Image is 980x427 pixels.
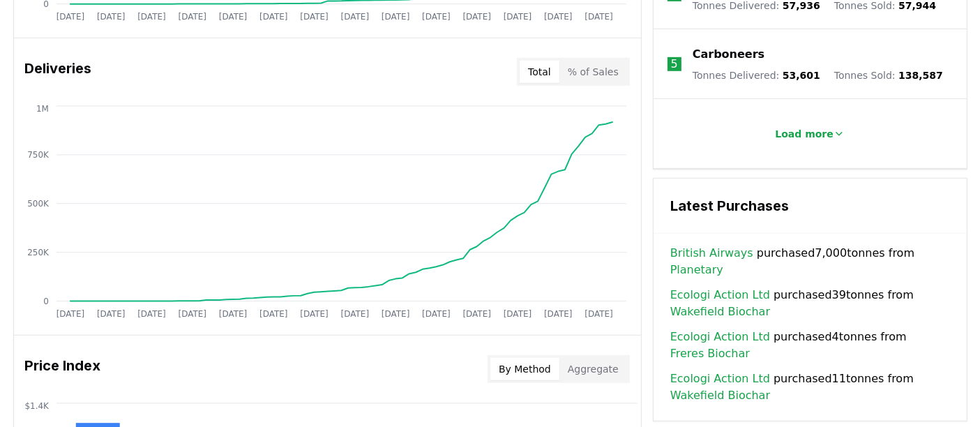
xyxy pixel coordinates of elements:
tspan: [DATE] [178,12,206,22]
tspan: [DATE] [422,309,451,319]
a: British Airways [670,245,753,262]
tspan: [DATE] [300,309,329,319]
tspan: [DATE] [259,309,288,319]
tspan: [DATE] [218,12,247,22]
a: Ecologi Action Ltd [670,370,770,387]
a: Carboneers [693,46,764,63]
tspan: 500K [27,199,50,209]
tspan: [DATE] [340,309,369,319]
tspan: [DATE] [96,309,125,319]
tspan: [DATE] [137,12,166,22]
a: Ecologi Action Ltd [670,287,770,304]
tspan: [DATE] [544,309,573,319]
tspan: [DATE] [218,309,247,319]
tspan: 250K [27,248,50,257]
h3: Deliveries [25,58,92,86]
tspan: 750K [27,150,50,160]
tspan: $1.4K [24,401,50,411]
button: Load more [764,120,856,148]
button: By Method [490,358,559,380]
tspan: 0 [43,297,49,306]
a: Wakefield Biochar [670,387,770,404]
tspan: [DATE] [259,12,288,22]
tspan: [DATE] [56,309,84,319]
p: Load more [775,127,834,141]
tspan: [DATE] [382,309,410,319]
span: purchased 7,000 tonnes from [670,245,950,278]
span: purchased 4 tonnes from [670,329,950,362]
p: 5 [671,56,678,73]
a: Planetary [670,262,723,278]
tspan: 1M [36,104,48,114]
h3: Price Index [25,355,101,383]
p: Tonnes Sold : [834,68,943,82]
tspan: [DATE] [340,12,369,22]
button: Total [520,61,559,83]
span: purchased 11 tonnes from [670,370,950,404]
tspan: [DATE] [462,12,491,22]
tspan: [DATE] [300,12,329,22]
tspan: [DATE] [382,12,410,22]
tspan: [DATE] [462,309,491,319]
button: % of Sales [559,61,627,83]
tspan: [DATE] [544,12,573,22]
tspan: [DATE] [585,309,613,319]
a: Wakefield Biochar [670,304,770,320]
tspan: [DATE] [56,12,84,22]
a: Freres Biochar [670,345,750,362]
h3: Latest Purchases [670,195,950,216]
span: purchased 39 tonnes from [670,287,950,320]
span: 138,587 [898,70,943,81]
span: 53,601 [783,70,820,81]
tspan: [DATE] [422,12,451,22]
tspan: [DATE] [504,12,532,22]
a: Ecologi Action Ltd [670,329,770,345]
tspan: [DATE] [504,309,532,319]
tspan: [DATE] [96,12,125,22]
tspan: [DATE] [137,309,166,319]
button: Aggregate [559,358,627,380]
tspan: [DATE] [178,309,206,319]
tspan: [DATE] [585,12,613,22]
p: Tonnes Delivered : [693,68,820,82]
